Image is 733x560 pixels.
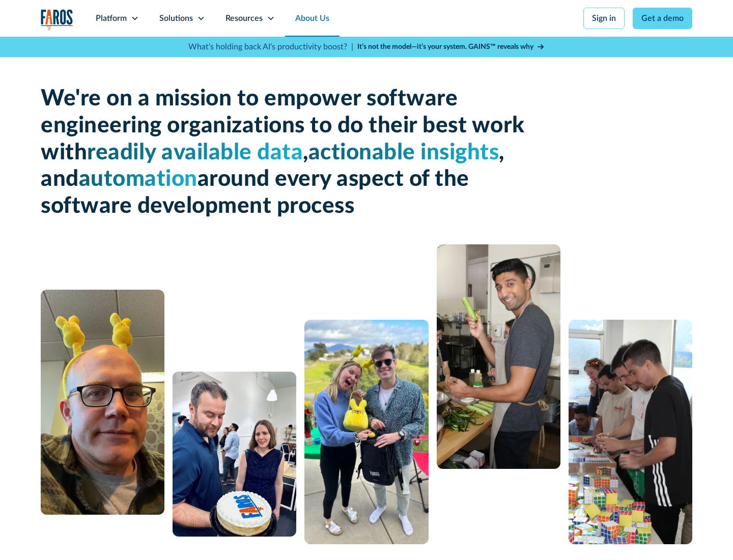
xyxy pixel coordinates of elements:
[633,8,692,29] a: Get a demo
[41,290,164,515] img: A man with glasses and a bald head wearing a yellow bunny headband.
[357,42,545,52] a: It’s not the model—it’s your system. GAINS™ reveals why
[96,12,127,24] div: Platform
[79,168,198,190] span: automation
[41,9,73,30] img: Logo of the analytics and reporting company Faros.
[225,12,263,24] div: Resources
[87,142,303,164] span: readily available data
[304,320,428,544] img: A man and a woman standing next to each other.
[41,9,73,30] a: home
[159,12,193,24] div: Solutions
[357,43,533,50] strong: It’s not the model—it’s your system. GAINS™ reveals why
[437,244,560,469] img: man cooking with celery
[569,320,692,544] img: 5 people constructing a puzzle from Rubik's cubes
[583,8,625,29] a: Sign in
[188,41,353,53] p: What's holding back AI's productivity boost? |
[41,86,529,220] h1: We're on a mission to empower software engineering organizations to do their best work with , , a...
[308,142,499,164] span: actionable insights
